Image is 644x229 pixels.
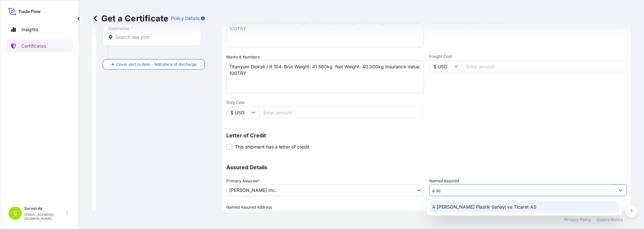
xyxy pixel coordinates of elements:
[226,178,260,184] span: Primary Assured
[564,217,591,222] p: Privacy Policy
[615,184,627,196] button: Show suggestions
[24,213,65,220] p: [EMAIL_ADDRESS][DOMAIN_NAME]
[226,100,424,105] span: Duty Cost
[597,217,623,222] p: Cookie Notice
[13,210,17,217] span: S
[21,43,46,49] p: Certificates
[115,34,193,40] input: Destination
[432,204,536,210] span: A [PERSON_NAME] Plastik Sanayi ve Ticaret AS
[21,26,38,33] p: Insights
[226,204,272,211] label: Named Assured Address
[430,184,615,196] input: Assured Name
[429,178,459,184] label: Named Assured
[430,201,619,213] div: Suggestions
[229,187,276,194] span: [PERSON_NAME] Inc.
[235,144,310,150] span: This shipment has a letter of credit
[116,61,197,68] span: Cover port to door - Add place of discharge
[226,133,627,138] p: Letter of Credit
[92,13,168,24] p: Get a Certificate
[259,106,424,118] input: Enter amount
[226,165,627,170] p: Assured Details
[429,54,627,59] span: Freight Cost
[462,60,627,72] input: Enter amount
[226,54,260,60] label: Marks & Numbers
[24,206,65,211] p: Servet Ak
[171,15,200,22] p: Policy Details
